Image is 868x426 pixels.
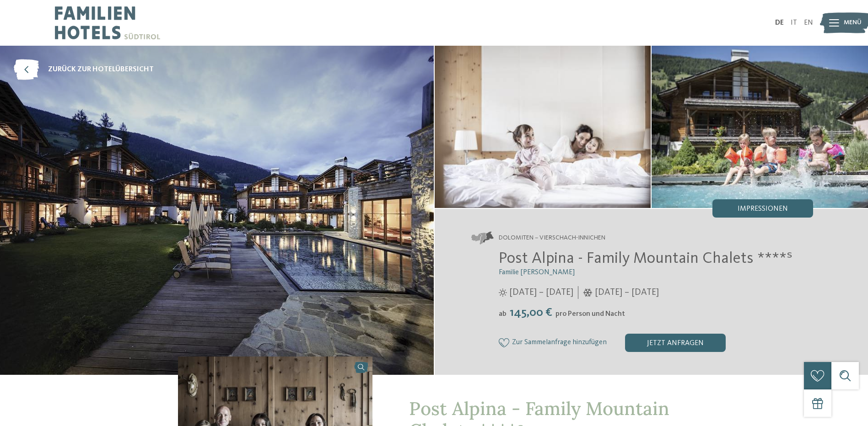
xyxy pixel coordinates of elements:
[555,310,625,318] span: pro Person und Nacht
[625,334,726,352] div: jetzt anfragen
[499,310,507,318] span: ab
[499,250,793,266] span: Post Alpina - Family Mountain Chalets ****ˢ
[507,307,555,319] span: 145,00 €
[738,205,788,213] span: Impressionen
[512,339,607,347] span: Zur Sammelanfrage hinzufügen
[509,286,573,299] span: [DATE] – [DATE]
[652,46,868,208] img: Das Familienhotel in Innichen mit Almdorf-Flair
[48,64,154,75] span: zurück zur Hotelübersicht
[14,59,154,80] a: zurück zur Hotelübersicht
[435,46,651,208] img: Das Familienhotel in Innichen mit Almdorf-Flair
[804,19,813,27] a: EN
[791,19,797,27] a: IT
[775,19,784,27] a: DE
[595,286,659,299] span: [DATE] – [DATE]
[499,288,507,297] i: Öffnungszeiten im Sommer
[499,269,575,276] span: Familie [PERSON_NAME]
[499,234,605,243] span: Dolomiten – Vierschach-Innichen
[583,288,593,297] i: Öffnungszeiten im Winter
[844,18,862,27] span: Menü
